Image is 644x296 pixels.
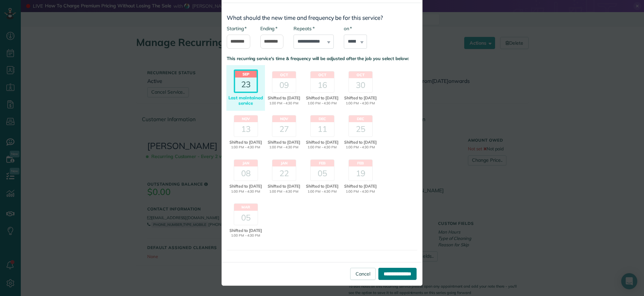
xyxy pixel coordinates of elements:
[350,268,376,280] a: Cancel
[349,115,372,122] header: Dec
[227,145,264,150] span: 1:00 PM - 4:30 PM
[311,78,334,92] div: 16
[234,115,258,122] header: Nov
[266,145,302,150] span: 1:00 PM - 4:30 PM
[234,122,258,136] div: 13
[311,160,334,166] header: Feb
[304,145,340,150] span: 1:00 PM - 4:30 PM
[349,71,372,78] header: Oct
[234,166,258,181] div: 08
[311,71,334,78] header: Oct
[227,233,264,238] span: 1:00 PM - 4:30 PM
[235,78,257,92] div: 23
[349,166,372,181] div: 19
[342,183,379,189] span: Shifted to [DATE]
[304,139,340,145] span: Shifted to [DATE]
[342,95,379,101] span: Shifted to [DATE]
[227,189,264,194] span: 1:00 PM - 4:30 PM
[260,25,277,32] label: Ending
[266,95,302,101] span: Shifted to [DATE]
[234,160,258,166] header: Jan
[272,160,296,166] header: Jan
[272,71,296,78] header: Oct
[304,95,340,101] span: Shifted to [DATE]
[227,228,264,234] span: Shifted to [DATE]
[234,211,258,225] div: 05
[311,122,334,136] div: 11
[344,25,352,32] label: on
[266,101,302,106] span: 1:00 PM - 4:30 PM
[311,115,334,122] header: Dec
[342,139,379,145] span: Shifted to [DATE]
[272,115,296,122] header: Nov
[349,160,372,166] header: Feb
[342,145,379,150] span: 1:00 PM - 4:30 PM
[272,166,296,181] div: 22
[227,183,264,189] span: Shifted to [DATE]
[227,25,247,32] label: Starting
[227,15,417,21] h3: What should the new time and frequency be for this service?
[266,139,302,145] span: Shifted to [DATE]
[235,71,257,78] header: Sep
[304,101,340,106] span: 1:00 PM - 4:30 PM
[349,122,372,136] div: 25
[227,55,417,62] p: This recurring service's time & frequency will be adjusted after the job you select below:
[266,183,302,189] span: Shifted to [DATE]
[342,101,379,106] span: 1:00 PM - 4:30 PM
[342,189,379,194] span: 1:00 PM - 4:30 PM
[272,78,296,92] div: 09
[227,139,264,145] span: Shifted to [DATE]
[272,122,296,136] div: 27
[349,78,372,92] div: 30
[234,204,258,210] header: Mar
[266,189,302,194] span: 1:00 PM - 4:30 PM
[311,166,334,181] div: 05
[304,189,340,194] span: 1:00 PM - 4:30 PM
[227,95,264,106] div: Last maintained service
[293,25,314,32] label: Repeats
[304,183,340,189] span: Shifted to [DATE]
